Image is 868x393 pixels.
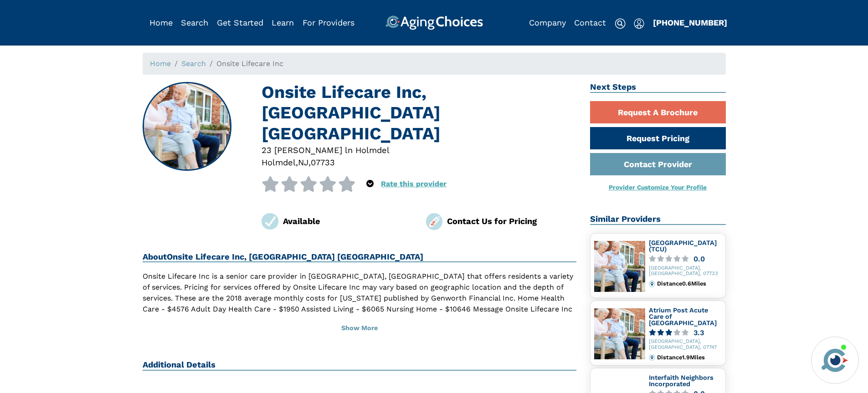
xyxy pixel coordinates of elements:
[298,158,308,167] span: NJ
[149,18,173,27] a: Home
[574,18,606,27] a: Contact
[657,354,721,361] div: Distance 1.9 Miles
[649,281,655,287] img: distance.svg
[634,15,644,30] div: Popover trigger
[649,265,722,277] div: [GEOGRAPHIC_DATA], [GEOGRAPHIC_DATA], 07733
[217,18,263,27] a: Get Started
[311,156,335,168] div: 07733
[181,15,208,30] div: Popover trigger
[649,329,722,336] a: 3.3
[529,18,566,27] a: Company
[657,281,721,287] div: Distance 0.6 Miles
[590,101,726,123] a: Request A Brochure
[143,318,577,338] button: Show More
[296,158,298,167] span: ,
[590,214,726,225] h2: Similar Providers
[693,329,704,336] div: 3.3
[653,18,727,27] a: [PHONE_NUMBER]
[366,176,374,192] div: Popover trigger
[385,15,483,30] img: AgingChoices
[590,82,726,93] h2: Next Steps
[143,83,231,170] img: Onsite Lifecare Inc, Holmdel NJ
[649,339,722,351] div: [GEOGRAPHIC_DATA], [GEOGRAPHIC_DATA], 07747
[649,354,655,361] img: distance.svg
[381,179,447,188] a: Rate this provider
[262,158,296,167] span: Holmdel
[303,18,354,27] a: For Providers
[262,82,576,144] h1: Onsite Lifecare Inc, [GEOGRAPHIC_DATA] [GEOGRAPHIC_DATA]
[143,271,577,326] p: Onsite Lifecare Inc is a senior care provider in [GEOGRAPHIC_DATA], [GEOGRAPHIC_DATA] that offers...
[649,374,714,388] a: Interfaith Neighbors Incorporated
[590,153,726,175] a: Contact Provider
[819,345,850,376] img: avatar
[693,255,705,262] div: 0.0
[143,360,577,371] h2: Additional Details
[590,127,726,149] a: Request Pricing
[649,239,717,253] a: [GEOGRAPHIC_DATA] (TCU)
[283,215,412,227] div: Available
[150,59,171,68] a: Home
[272,18,294,27] a: Learn
[447,215,576,227] div: Contact Us for Pricing
[649,255,722,262] a: 0.0
[143,53,726,75] nav: breadcrumb
[649,306,717,326] a: Atrium Post Acute Care of [GEOGRAPHIC_DATA]
[308,158,311,167] span: ,
[181,59,206,68] a: Search
[634,18,644,29] img: user-icon.svg
[216,59,283,68] span: Onsite Lifecare Inc
[615,18,626,29] img: search-icon.svg
[262,144,576,156] div: 23 [PERSON_NAME] ln Holmdel
[181,18,208,27] a: Search
[609,184,707,191] a: Provider Customize Your Profile
[143,252,577,263] h2: About Onsite Lifecare Inc, [GEOGRAPHIC_DATA] [GEOGRAPHIC_DATA]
